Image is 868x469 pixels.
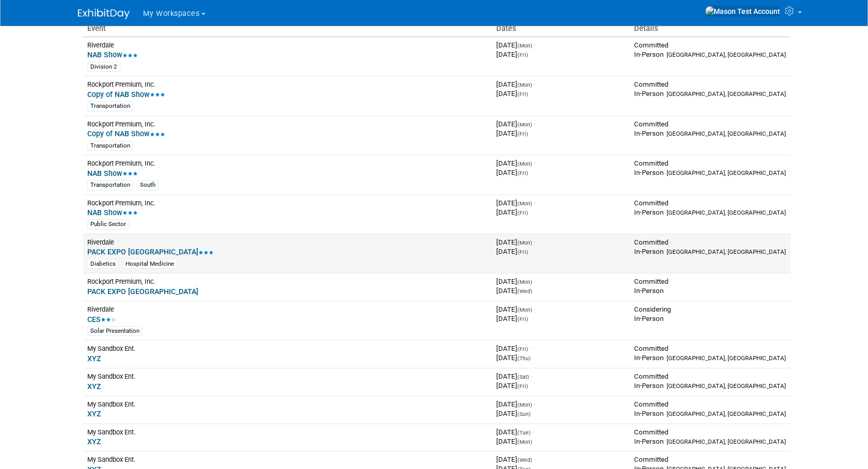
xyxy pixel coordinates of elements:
[634,50,786,59] div: In-Person
[517,91,528,98] span: (Fri)
[87,428,488,436] div: My Sandbox Ent.
[517,374,529,380] span: (Sat)
[496,286,626,296] div: [DATE]
[517,121,532,128] span: (Mon)
[634,400,786,409] div: Committed
[517,439,532,445] span: (Mon)
[496,381,626,391] div: [DATE]
[87,259,119,269] div: Diabetics
[517,306,532,313] span: (Mon)
[534,159,536,167] span: -
[87,199,488,207] div: Rockport Premium, Inc.
[534,305,536,313] span: -
[634,199,786,208] div: Committed
[667,90,786,98] span: [GEOGRAPHIC_DATA], [GEOGRAPHIC_DATA]
[517,457,532,463] span: (Wed)
[517,42,532,49] span: (Mon)
[634,168,786,177] div: In-Person
[492,396,630,424] td: [DATE]
[517,383,528,390] span: (Fri)
[667,130,786,137] span: [GEOGRAPHIC_DATA], [GEOGRAPHIC_DATA]
[534,400,536,408] span: -
[122,259,177,269] div: Hospital Medicine
[87,80,488,89] div: Rockport Premium, Inc.
[517,239,532,246] span: (Mon)
[705,6,781,17] img: Mason Test Account
[634,409,786,418] div: In-Person
[87,41,488,50] div: Riverdale
[87,219,129,230] div: Public Sector
[667,438,786,445] span: [GEOGRAPHIC_DATA], [GEOGRAPHIC_DATA]
[496,208,626,217] div: [DATE]
[492,301,630,341] td: [DATE]
[634,129,786,138] div: In-Person
[78,9,130,19] img: ExhibitDay
[492,116,630,155] td: [DATE]
[87,159,488,168] div: Rockport Premium, Inc.
[517,316,528,322] span: (Fri)
[496,409,626,418] div: [DATE]
[517,355,531,362] span: (Thu)
[517,160,532,167] span: (Mon)
[492,37,630,76] td: [DATE]
[534,41,536,49] span: -
[634,159,786,168] div: Committed
[634,305,786,314] div: Considering
[667,209,786,216] span: [GEOGRAPHIC_DATA], [GEOGRAPHIC_DATA]
[87,180,133,190] div: Transportation
[496,129,626,138] div: [DATE]
[634,238,786,247] div: Committed
[667,51,786,58] span: [GEOGRAPHIC_DATA], [GEOGRAPHIC_DATA]
[87,372,488,381] div: My Sandbox Ent.
[530,345,532,352] span: -
[87,315,488,336] a: CES Solar Presentation
[87,141,133,151] div: Transportation
[634,89,786,99] div: In-Person
[87,287,198,296] a: PACK EXPO [GEOGRAPHIC_DATA]
[492,155,630,195] td: [DATE]
[517,411,531,417] span: (Sun)
[87,51,488,72] a: NAB Show Division 2
[87,400,488,409] div: My Sandbox Ent.
[87,101,133,111] div: Transportation
[517,209,528,216] span: (Fri)
[87,410,101,418] a: XYZ
[496,247,626,256] div: [DATE]
[634,314,786,324] div: In-Person
[667,382,786,390] span: [GEOGRAPHIC_DATA], [GEOGRAPHIC_DATA]
[492,234,630,273] td: [DATE]
[517,200,532,207] span: (Mon)
[492,195,630,234] td: [DATE]
[496,50,626,59] div: [DATE]
[496,353,626,363] div: [DATE]
[87,208,488,230] a: NAB Show Public Sector
[517,52,528,58] span: (Fri)
[87,438,101,446] a: XYZ
[534,120,536,128] span: -
[634,208,786,217] div: In-Person
[492,368,630,396] td: [DATE]
[492,424,630,451] td: [DATE]
[534,278,536,285] span: -
[87,277,488,286] div: Rockport Premium, Inc.
[634,372,786,381] div: Committed
[667,248,786,255] span: [GEOGRAPHIC_DATA], [GEOGRAPHIC_DATA]
[531,373,533,380] span: -
[534,456,536,463] span: -
[87,90,488,111] a: Copy of NAB Show Transportation
[87,62,120,72] div: Division 2
[517,279,532,285] span: (Mon)
[634,41,786,50] div: Committed
[532,428,534,436] span: -
[667,169,786,176] span: [GEOGRAPHIC_DATA], [GEOGRAPHIC_DATA]
[87,130,488,151] a: Copy of NAB Show Transportation
[634,247,786,256] div: In-Person
[87,238,488,247] div: Riverdale
[492,76,630,116] td: [DATE]
[634,428,786,437] div: Committed
[492,341,630,368] td: [DATE]
[517,82,532,88] span: (Mon)
[496,437,626,446] div: [DATE]
[87,344,488,353] div: My Sandbox Ent.
[634,455,786,464] div: Committed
